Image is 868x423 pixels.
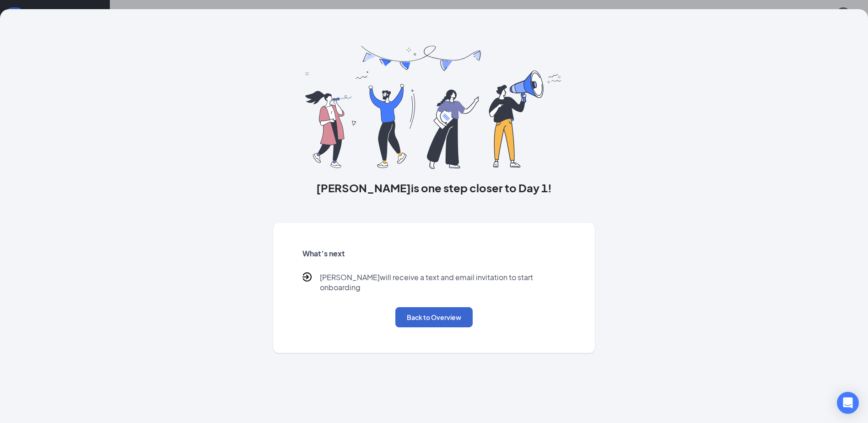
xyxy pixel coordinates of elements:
h5: What’s next [302,249,566,259]
div: Open Intercom Messenger [837,392,859,414]
p: [PERSON_NAME] will receive a text and email invitation to start onboarding [320,272,566,293]
h3: [PERSON_NAME] is one step closer to Day 1! [273,180,595,195]
button: Back to Overview [395,307,473,327]
img: you are all set [305,46,563,169]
